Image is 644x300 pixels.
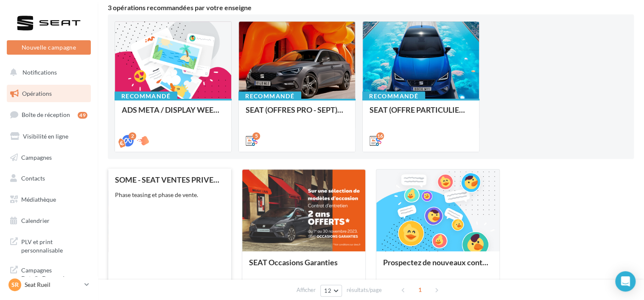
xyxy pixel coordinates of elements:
div: SEAT (OFFRES PRO - SEPT) - SOCIAL MEDIA [246,106,348,122]
span: 1 [413,283,427,297]
p: Seat Rueil [25,281,81,289]
a: SR Seat Rueil [7,277,91,293]
a: Visibilité en ligne [5,128,92,145]
a: Opérations [5,85,92,103]
span: résultats/page [347,286,382,294]
a: Contacts [5,169,92,187]
div: Prospectez de nouveaux contacts [383,258,493,275]
a: PLV et print personnalisable [5,233,92,258]
span: Campagnes [21,153,52,161]
span: Calendrier [21,217,50,224]
span: SR [11,281,19,289]
div: Recommandé [362,92,425,101]
a: Campagnes [5,149,92,167]
button: 12 [320,285,342,297]
div: Recommandé [238,92,301,101]
div: 5 [252,132,260,140]
div: Phase teasing et phase de vente. [115,191,224,199]
div: SEAT Occasions Garanties [249,258,358,275]
div: Recommandé [115,92,177,101]
button: Nouvelle campagne [7,40,91,55]
div: 49 [78,112,87,119]
a: Calendrier [5,212,92,230]
div: 3 opérations recommandées par votre enseigne [108,4,634,11]
span: Opérations [22,90,52,97]
div: 2 [129,132,136,140]
span: Campagnes DataOnDemand [21,264,87,283]
span: Boîte de réception [22,111,70,118]
a: Campagnes DataOnDemand [5,261,92,286]
span: PLV et print personnalisable [21,236,87,254]
span: Contacts [21,175,45,182]
div: ADS META / DISPLAY WEEK-END Extraordinaire (JPO) Septembre 2025 [122,106,224,122]
a: Boîte de réception49 [5,106,92,124]
div: SOME - SEAT VENTES PRIVEES [115,175,224,184]
span: Afficher [297,286,316,294]
div: 16 [376,132,384,140]
div: Open Intercom Messenger [615,271,636,292]
a: Médiathèque [5,191,92,208]
div: SEAT (OFFRE PARTICULIER - SEPT) - SOCIAL MEDIA [370,106,472,122]
button: Notifications [5,64,89,81]
span: Médiathèque [21,196,56,203]
span: Visibilité en ligne [23,133,68,140]
span: 12 [324,287,331,294]
span: Notifications [22,69,57,76]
